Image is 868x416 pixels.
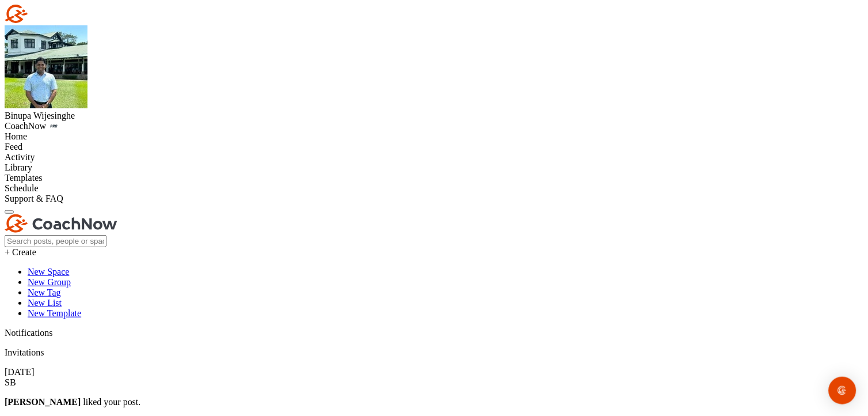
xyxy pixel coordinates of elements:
a: New Template [28,308,81,318]
div: SB [5,377,863,388]
b: [PERSON_NAME] [5,397,81,407]
div: Feed [5,142,863,152]
img: square_06d48b07dac5f676ca16626d81c171bf.jpg [5,25,87,108]
a: New Space [28,267,69,277]
span: liked your post . [5,397,140,407]
div: Activity [5,152,863,162]
div: Templates [5,173,863,183]
a: New Tag [28,288,61,297]
div: Open Intercom Messenger [829,377,856,404]
p: Invitations [5,347,863,358]
label: [DATE] [5,367,35,377]
a: New Group [28,277,71,287]
img: CoachNow Pro [48,123,59,129]
div: + Create [5,247,863,258]
img: CoachNow [5,5,117,23]
div: Support & FAQ [5,194,863,204]
a: New List [28,298,62,308]
input: Search posts, people or spaces... [5,235,106,247]
div: Library [5,162,863,173]
p: Notifications [5,328,863,338]
div: CoachNow [5,121,863,131]
div: Schedule [5,183,863,194]
img: CoachNow [5,214,117,233]
div: Binupa Wijesinghe [5,111,863,121]
div: Home [5,131,863,142]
